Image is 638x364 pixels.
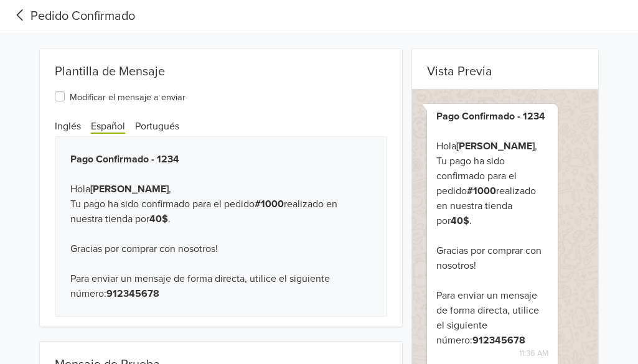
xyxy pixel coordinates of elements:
[467,185,496,197] b: #1000
[149,213,168,225] b: 40$
[255,198,284,210] b: #1000
[70,89,185,104] label: Modificar el mensaje a enviar
[90,183,169,195] b: [PERSON_NAME]
[436,109,548,348] div: Hola , Tu pago ha sido confirmado para el pedido realizado en nuestra tienda por . Gracias por co...
[451,215,469,227] b: 40$
[412,49,598,84] div: Vista Previa
[106,287,159,300] b: 912345678
[40,49,403,84] div: Plantilla de Mensaje
[55,120,81,133] span: Inglés
[456,140,535,152] b: [PERSON_NAME]
[55,136,388,317] div: Hola , Tu pago ha sido confirmado para el pedido realizado en nuestra tienda por . Gracias por co...
[436,348,548,360] span: 11:36 AM
[91,120,125,134] span: Español
[10,7,135,26] a: Pedido Confirmado
[70,153,179,166] b: Pago Confirmado - 1234
[135,120,179,133] span: Portugués
[436,110,545,123] b: Pago Confirmado - 1234
[472,334,525,347] b: 912345678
